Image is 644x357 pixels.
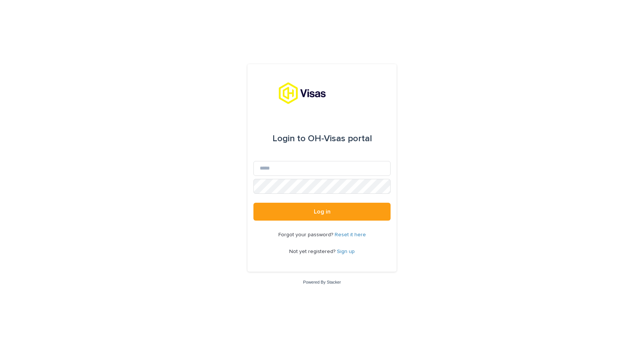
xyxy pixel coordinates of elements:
[314,209,331,215] span: Log in
[278,232,335,237] span: Forgot your password?
[337,249,355,254] a: Sign up
[272,128,372,149] div: OH-Visas portal
[303,280,341,284] a: Powered By Stacker
[289,249,337,254] span: Not yet registered?
[278,82,366,104] img: tx8HrbJQv2PFQx4TXEq5
[335,232,366,237] a: Reset it here
[253,203,391,221] button: Log in
[272,134,306,143] span: Login to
